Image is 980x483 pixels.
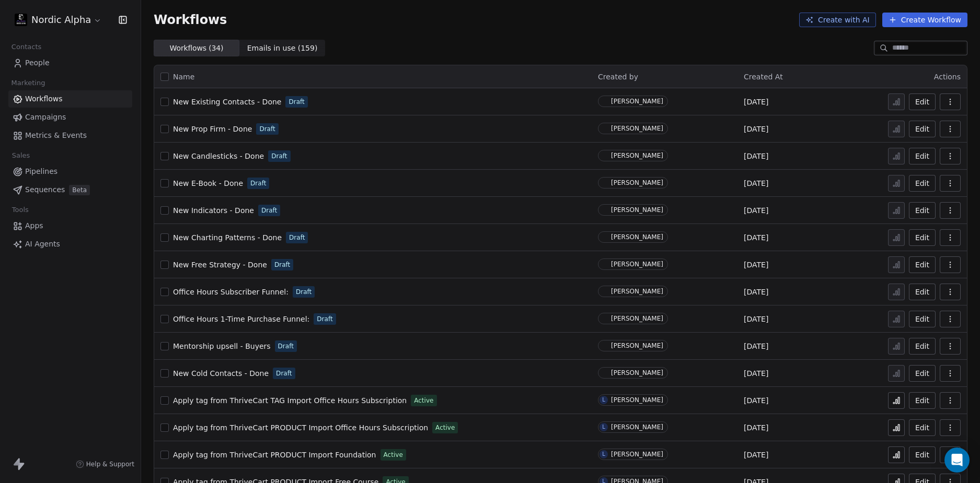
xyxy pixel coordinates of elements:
span: [DATE] [744,450,768,460]
div: [PERSON_NAME] [611,342,663,349]
img: S [600,369,608,377]
span: Metrics & Events [25,130,87,141]
span: Nordic Alpha [31,13,91,27]
button: Edit [909,392,936,409]
span: Draft [250,179,266,188]
a: New Cold Contacts - Done [173,368,269,379]
div: L [602,423,605,431]
a: Edit [909,121,936,137]
a: New Charting Patterns - Done [173,232,282,243]
img: S [600,342,608,350]
a: Edit [909,446,936,463]
span: [DATE] [744,124,768,134]
span: Sequences [25,184,65,195]
a: Mentorship upsell - Buyers [173,341,271,351]
span: Pipelines [25,166,57,177]
a: Campaigns [8,109,132,126]
button: Edit [909,202,936,219]
span: Draft [276,369,292,378]
span: Workflows [154,13,227,27]
span: [DATE] [744,368,768,379]
button: Create with AI [799,13,876,27]
div: [PERSON_NAME] [611,206,663,214]
a: Apps [8,217,132,234]
a: People [8,54,132,72]
img: S [600,315,608,323]
span: [DATE] [744,314,768,324]
span: Draft [289,233,305,242]
img: S [600,179,608,187]
a: SequencesBeta [8,181,132,198]
a: Edit [909,148,936,164]
button: Edit [909,419,936,436]
span: New Cold Contacts - Done [173,369,269,378]
span: People [25,57,50,68]
span: Apply tag from ThriveCart PRODUCT Import Foundation [173,451,376,459]
button: Edit [909,365,936,382]
a: Edit [909,256,936,273]
img: S [600,125,608,133]
a: New E-Book - Done [173,178,243,189]
span: Draft [317,314,332,324]
span: Apply tag from ThriveCart TAG Import Office Hours Subscription [173,396,407,405]
img: S [600,261,608,268]
div: [PERSON_NAME] [611,451,663,458]
a: Apply tag from ThriveCart PRODUCT Import Office Hours Subscription [173,422,428,433]
span: Actions [934,73,961,81]
button: Edit [909,93,936,110]
span: Tools [7,202,33,218]
a: New Indicators - Done [173,205,254,216]
span: AI Agents [25,239,60,250]
span: Help & Support [86,460,134,468]
a: New Candlesticks - Done [173,151,264,161]
div: [PERSON_NAME] [611,423,663,431]
a: Edit [909,284,936,300]
span: New Prop Firm - Done [173,125,252,133]
span: Mentorship upsell - Buyers [173,342,271,350]
div: [PERSON_NAME] [611,152,663,159]
span: [DATE] [744,97,768,107]
img: S [600,288,608,296]
span: Created by [598,73,638,81]
div: [PERSON_NAME] [611,179,663,186]
span: New E-Book - Done [173,179,243,187]
div: [PERSON_NAME] [611,369,663,376]
div: Open Intercom Messenger [944,447,970,473]
span: Name [173,72,194,83]
a: Office Hours Subscriber Funnel: [173,287,289,297]
span: Workflows [25,93,63,104]
div: [PERSON_NAME] [611,315,663,322]
a: Workflows [8,90,132,108]
span: Campaigns [25,112,66,123]
a: Edit [909,229,936,246]
span: Contacts [7,39,46,55]
span: [DATE] [744,341,768,351]
a: Apply tag from ThriveCart PRODUCT Import Foundation [173,450,376,460]
span: New Free Strategy - Done [173,261,267,269]
button: Edit [909,338,936,355]
a: Edit [909,175,936,192]
span: [DATE] [744,395,768,406]
span: Created At [744,73,783,81]
span: [DATE] [744,260,768,270]
span: New Indicators - Done [173,206,254,215]
span: Draft [278,341,294,351]
span: Draft [271,151,287,161]
span: Draft [261,206,277,215]
div: [PERSON_NAME] [611,288,663,295]
a: Metrics & Events [8,127,132,144]
span: Emails in use ( 159 ) [247,43,318,54]
span: [DATE] [744,178,768,189]
span: [DATE] [744,287,768,297]
img: S [600,98,608,105]
span: Marketing [7,75,50,91]
span: New Existing Contacts - Done [173,98,281,106]
span: Active [384,450,403,460]
span: Beta [69,185,90,195]
span: Draft [296,287,312,297]
a: New Prop Firm - Done [173,124,252,134]
span: Sales [7,148,34,163]
a: Help & Support [76,460,134,468]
